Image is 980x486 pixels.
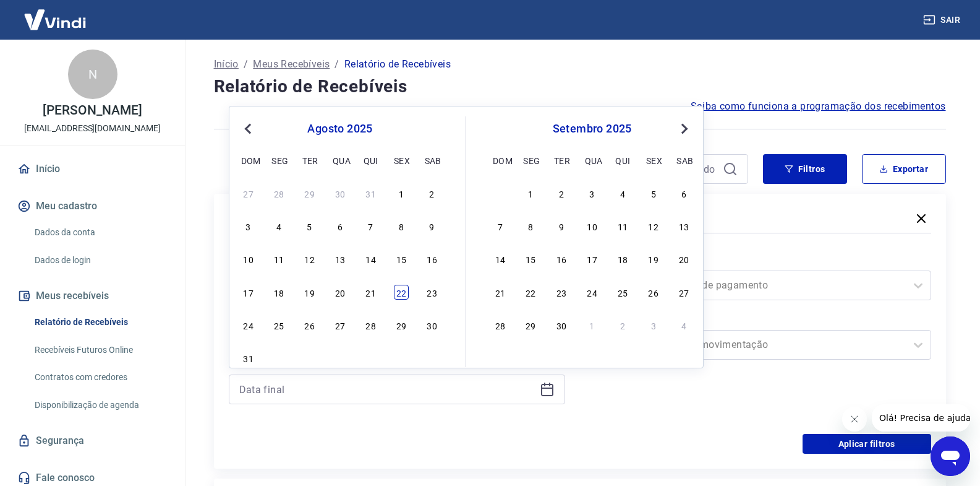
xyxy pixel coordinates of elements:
div: seg [523,153,538,168]
div: Choose quinta-feira, 21 de agosto de 2025 [364,285,378,300]
a: Recebíveis Futuros Online [30,337,170,363]
div: Choose domingo, 17 de agosto de 2025 [241,285,256,300]
div: Choose terça-feira, 29 de julho de 2025 [302,186,317,201]
a: Dados da conta [30,220,170,245]
div: Choose sexta-feira, 5 de setembro de 2025 [646,186,661,201]
div: Choose sábado, 6 de setembro de 2025 [425,350,440,365]
label: Forma de Pagamento [597,253,929,268]
div: Choose segunda-feira, 29 de setembro de 2025 [523,318,538,332]
p: / [244,57,248,72]
div: Choose segunda-feira, 15 de setembro de 2025 [523,251,538,266]
a: Início [214,57,239,72]
div: Choose sábado, 6 de setembro de 2025 [676,186,691,201]
div: qua [333,153,347,168]
div: Choose quinta-feira, 11 de setembro de 2025 [615,219,630,233]
div: Choose domingo, 27 de julho de 2025 [241,186,256,201]
div: Choose quarta-feira, 1 de outubro de 2025 [585,318,600,332]
p: / [334,57,339,72]
div: Choose sexta-feira, 1 de agosto de 2025 [394,186,409,201]
a: Dados de login [30,248,170,273]
div: Choose sexta-feira, 5 de setembro de 2025 [394,350,409,365]
div: Choose quinta-feira, 4 de setembro de 2025 [615,186,630,201]
iframe: Fechar mensagem [842,407,867,432]
div: Choose domingo, 14 de setembro de 2025 [493,251,508,266]
div: sab [425,153,440,168]
a: Contratos com credores [30,365,170,390]
div: Choose segunda-feira, 28 de julho de 2025 [271,186,286,201]
div: Choose segunda-feira, 4 de agosto de 2025 [271,219,286,233]
div: Choose segunda-feira, 1 de setembro de 2025 [523,186,538,201]
div: month 2025-09 [491,184,693,334]
img: Vindi [15,1,95,38]
div: Choose quinta-feira, 4 de setembro de 2025 [364,350,378,365]
div: agosto 2025 [239,121,441,136]
p: [EMAIL_ADDRESS][DOMAIN_NAME] [24,122,161,135]
div: Choose sábado, 13 de setembro de 2025 [676,219,691,233]
a: Saiba como funciona a programação dos recebimentos [691,99,946,114]
div: Choose segunda-feira, 1 de setembro de 2025 [271,350,286,365]
div: Choose quinta-feira, 7 de agosto de 2025 [364,219,378,233]
div: Choose sábado, 20 de setembro de 2025 [676,251,691,266]
a: Relatório de Recebíveis [30,310,170,335]
div: Choose terça-feira, 2 de setembro de 2025 [554,186,569,201]
div: Choose quarta-feira, 3 de setembro de 2025 [585,186,600,201]
div: Choose quarta-feira, 17 de setembro de 2025 [585,251,600,266]
div: Choose terça-feira, 23 de setembro de 2025 [554,285,569,300]
p: [PERSON_NAME] [43,104,142,117]
p: Relatório de Recebíveis [344,57,451,72]
div: qui [615,153,630,168]
div: Choose domingo, 7 de setembro de 2025 [493,219,508,233]
div: Choose domingo, 10 de agosto de 2025 [241,251,256,266]
div: Choose sexta-feira, 8 de agosto de 2025 [394,219,409,233]
div: Choose sábado, 4 de outubro de 2025 [676,318,691,332]
div: Choose quinta-feira, 14 de agosto de 2025 [364,251,378,266]
div: ter [302,153,317,168]
div: Choose segunda-feira, 11 de agosto de 2025 [271,251,286,266]
div: Choose segunda-feira, 25 de agosto de 2025 [271,318,286,332]
a: Disponibilização de agenda [30,393,170,418]
div: sex [646,153,661,168]
div: dom [241,153,256,168]
div: Choose sábado, 27 de setembro de 2025 [676,285,691,300]
div: Choose sábado, 9 de agosto de 2025 [425,219,440,233]
div: Choose sexta-feira, 12 de setembro de 2025 [646,219,661,233]
div: Choose segunda-feira, 18 de agosto de 2025 [271,285,286,300]
a: Segurança [15,427,170,454]
div: Choose sexta-feira, 3 de outubro de 2025 [646,318,661,332]
div: Choose quinta-feira, 25 de setembro de 2025 [615,285,630,300]
div: Choose sexta-feira, 29 de agosto de 2025 [394,318,409,332]
button: Exportar [862,154,946,184]
div: Choose quarta-feira, 30 de julho de 2025 [333,186,347,201]
div: dom [493,153,508,168]
div: Choose quinta-feira, 18 de setembro de 2025 [615,251,630,266]
div: Choose quarta-feira, 13 de agosto de 2025 [333,251,347,266]
div: Choose domingo, 24 de agosto de 2025 [241,318,256,332]
div: Choose sexta-feira, 19 de setembro de 2025 [646,251,661,266]
div: Choose domingo, 3 de agosto de 2025 [241,219,256,233]
a: Meus Recebíveis [253,57,330,72]
a: Início [15,155,170,183]
div: Choose segunda-feira, 8 de setembro de 2025 [523,219,538,233]
div: Choose quinta-feira, 2 de outubro de 2025 [615,318,630,332]
div: Choose terça-feira, 19 de agosto de 2025 [302,285,317,300]
div: sex [394,153,409,168]
input: Data final [239,380,535,399]
div: Choose quarta-feira, 20 de agosto de 2025 [333,285,347,300]
h4: Relatório de Recebíveis [214,74,946,99]
div: setembro 2025 [491,121,693,136]
button: Aplicar filtros [803,434,931,454]
div: Choose domingo, 31 de agosto de 2025 [493,186,508,201]
div: Choose sábado, 16 de agosto de 2025 [425,251,440,266]
div: seg [271,153,286,168]
div: Choose sexta-feira, 22 de agosto de 2025 [394,285,409,300]
label: Tipo de Movimentação [597,313,929,328]
iframe: Mensagem da empresa [872,404,970,432]
button: Previous Month [241,121,255,136]
div: Choose segunda-feira, 22 de setembro de 2025 [523,285,538,300]
div: Choose domingo, 31 de agosto de 2025 [241,350,256,365]
button: Filtros [763,154,847,184]
div: ter [554,153,569,168]
div: Choose quarta-feira, 24 de setembro de 2025 [585,285,600,300]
